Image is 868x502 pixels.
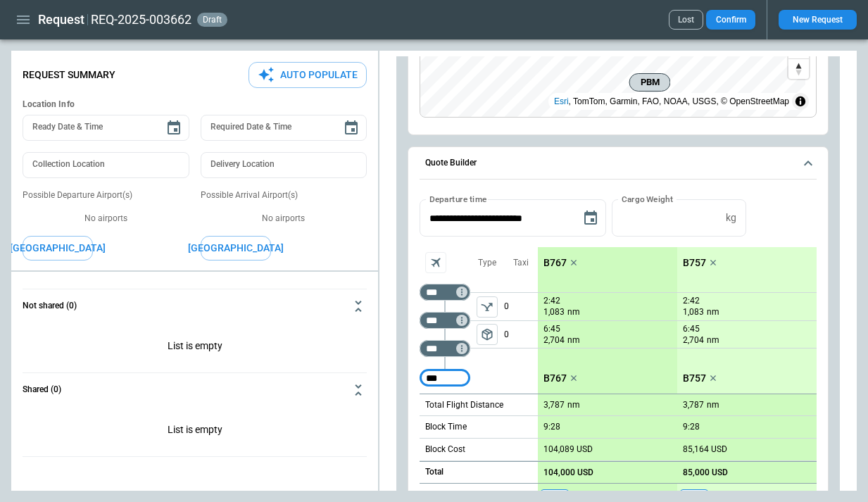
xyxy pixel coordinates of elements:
p: 6:45 [683,324,700,334]
p: Block Cost [425,444,465,456]
p: 85,164 USD [683,444,727,455]
button: Lost [669,10,703,30]
button: Choose date [160,114,188,142]
div: Too short [420,284,470,301]
button: Not shared (0) [23,289,367,323]
span: Aircraft selection [425,252,446,273]
p: Block Time [425,421,467,433]
p: 3,787 [543,400,565,410]
p: 2,704 [543,334,565,346]
p: 1,083 [543,306,565,318]
p: Possible Arrival Airport(s) [201,189,367,201]
label: Departure time [429,193,487,205]
h6: Location Info [23,99,367,110]
p: List is empty [23,323,367,372]
button: Auto Populate [249,62,367,88]
p: No airports [201,213,367,225]
p: 104,000 USD [543,468,593,478]
p: Possible Departure Airport(s) [23,189,189,201]
p: nm [707,334,719,346]
p: B767 [543,372,567,384]
p: B757 [683,257,706,269]
h6: Quote Builder [425,158,477,168]
p: Type [478,257,496,269]
h6: Shared (0) [23,385,61,394]
p: B757 [683,372,706,384]
p: nm [567,334,580,346]
h6: Total [425,468,444,477]
button: left aligned [477,296,498,318]
p: nm [567,399,580,411]
button: Quote Builder [420,147,817,180]
button: [GEOGRAPHIC_DATA] [23,236,93,261]
div: Not shared (0) [23,323,367,372]
p: 0 [504,321,538,348]
h1: Request [38,11,84,28]
summary: Toggle attribution [792,93,809,110]
p: 0 [504,293,538,320]
button: left aligned [477,324,498,345]
p: 9:28 [683,422,700,432]
p: Total Flight Distance [425,399,503,411]
p: 2:42 [683,296,700,306]
p: nm [567,306,580,318]
button: Reset bearing to north [788,58,809,79]
button: [GEOGRAPHIC_DATA] [201,236,271,261]
span: Type of sector [477,296,498,318]
p: Request Summary [23,69,115,81]
button: Shared (0) [23,373,367,407]
div: , TomTom, Garmin, FAO, NOAA, USGS, © OpenStreetMap [554,94,789,108]
div: Too short [420,370,470,387]
p: 2,704 [683,334,704,346]
button: Choose date, selected date is Sep 2, 2025 [577,204,605,232]
p: No airports [23,213,189,225]
p: 2:42 [543,296,560,306]
button: Confirm [706,10,755,30]
p: 1,083 [683,306,704,318]
p: 104,089 USD [543,444,593,455]
p: nm [707,399,719,411]
p: kg [726,212,736,224]
p: List is empty [23,407,367,456]
p: 9:28 [543,422,560,432]
p: 85,000 USD [683,468,728,478]
div: Too short [420,340,470,357]
p: 6:45 [543,324,560,334]
span: Type of sector [477,324,498,345]
div: Too short [420,312,470,329]
h2: REQ-2025-003662 [91,11,191,28]
a: Esri [554,96,569,106]
h6: Not shared (0) [23,301,77,310]
span: draft [200,15,225,25]
p: nm [707,306,719,318]
div: Not shared (0) [23,407,367,456]
p: Taxi [513,257,529,269]
button: Choose date [337,114,365,142]
span: package_2 [480,327,494,341]
p: 3,787 [683,400,704,410]
span: PBM [636,75,665,89]
button: New Request [779,10,857,30]
label: Cargo Weight [622,193,673,205]
p: B767 [543,257,567,269]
